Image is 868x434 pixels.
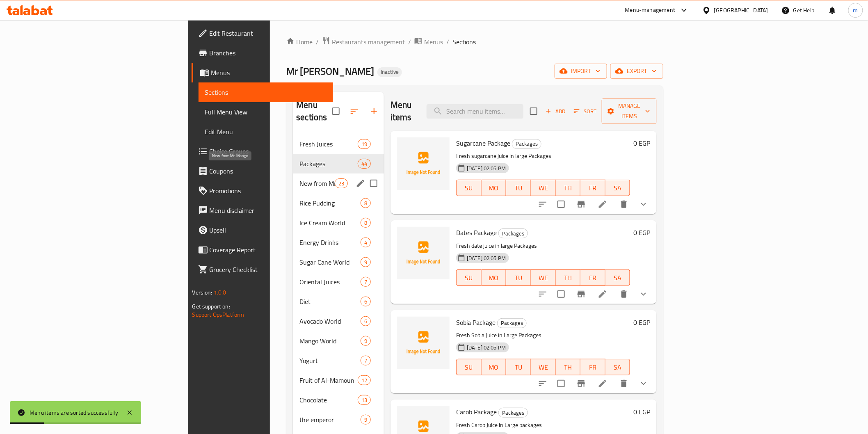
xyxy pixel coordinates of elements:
div: New from Mr. Mango23edit [293,174,384,193]
button: sort-choices [533,284,553,304]
h2: Menu items [391,99,417,123]
span: Upsell [210,225,327,235]
button: Add section [364,101,384,121]
span: Yogurt [299,356,361,365]
span: Edit Menu [205,127,327,137]
span: Energy Drinks [299,238,361,247]
a: Menus [414,37,443,47]
span: FR [584,361,602,373]
span: SA [609,272,627,284]
button: TH [556,270,580,286]
div: Menu items are sorted successfully [30,408,118,417]
div: Fresh Juices [299,139,357,149]
button: show more [634,374,653,393]
span: 13 [358,396,370,404]
a: Full Menu View [199,102,333,122]
span: WE [534,272,552,284]
h6: 0 EGP [633,317,650,328]
div: Packages [498,228,528,238]
div: Yogurt7 [293,351,384,370]
span: TU [509,182,528,194]
div: items [335,178,348,188]
button: MO [482,270,506,286]
span: Menus [211,68,327,78]
span: TU [509,361,528,373]
a: Edit Restaurant [192,23,333,43]
img: Dates Package [397,227,450,279]
div: items [361,198,371,208]
a: Edit Menu [199,122,333,142]
a: Grocery Checklist [192,260,333,279]
span: Packages [512,139,541,148]
button: TU [506,180,531,196]
a: Upsell [192,220,333,240]
div: items [361,415,371,425]
span: Select all sections [327,103,345,120]
span: TU [509,272,528,284]
span: Sort [574,107,596,116]
span: Sobia Package [456,316,496,329]
button: FR [580,270,605,286]
h6: 0 EGP [633,137,650,149]
span: 8 [361,219,370,227]
span: Choice Groups [210,146,327,156]
span: Sugarcane Package [456,137,510,149]
span: Select to update [553,375,570,392]
div: Packages [497,318,527,328]
span: SU [460,272,478,284]
button: SU [456,359,481,375]
span: Full Menu View [205,107,327,117]
span: import [561,66,601,76]
div: items [361,356,371,365]
div: Inactive [377,67,402,77]
div: items [361,316,371,326]
span: Menus [424,37,443,47]
h6: 0 EGP [633,406,650,418]
span: Sugar Cane World [299,257,361,267]
span: WE [534,361,552,373]
div: the emperor9 [293,410,384,429]
span: Dates Package [456,226,497,239]
button: WE [531,270,555,286]
a: Promotions [192,181,333,201]
div: items [358,395,371,405]
button: sort-choices [533,194,553,214]
span: Packages [499,408,528,418]
span: Avocado World [299,316,361,326]
button: TU [506,359,531,375]
span: Branches [210,48,327,58]
span: Select to update [553,196,570,213]
span: Sections [205,87,327,97]
span: 12 [358,377,370,384]
button: show more [634,284,653,304]
span: Select section [525,103,542,120]
span: Sort sections [345,101,364,121]
div: items [361,297,371,306]
span: Grocery Checklist [210,265,327,274]
span: 9 [361,337,370,345]
a: Menu disclaimer [192,201,333,220]
span: Sort items [569,105,602,118]
span: 1.0.0 [214,287,226,298]
span: MO [485,272,503,284]
span: Sections [452,37,476,47]
span: TH [559,361,577,373]
p: Fresh date juice in large Packages [456,241,630,251]
span: Ice Cream World [299,218,361,228]
div: Avocado World6 [293,311,384,331]
div: Mango World9 [293,331,384,351]
span: Manage items [608,101,650,121]
span: 6 [361,318,370,325]
span: Rice Pudding [299,198,361,208]
span: New from Mr. Mango [299,178,334,188]
div: Fruit of Al-Mamoun [299,375,357,385]
svg: Show Choices [639,289,649,299]
span: 4 [361,239,370,247]
span: the emperor [299,415,361,425]
span: Edit Restaurant [210,28,327,38]
p: Fresh sugarcane juice in large Packages [456,151,630,161]
span: SU [460,182,478,194]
